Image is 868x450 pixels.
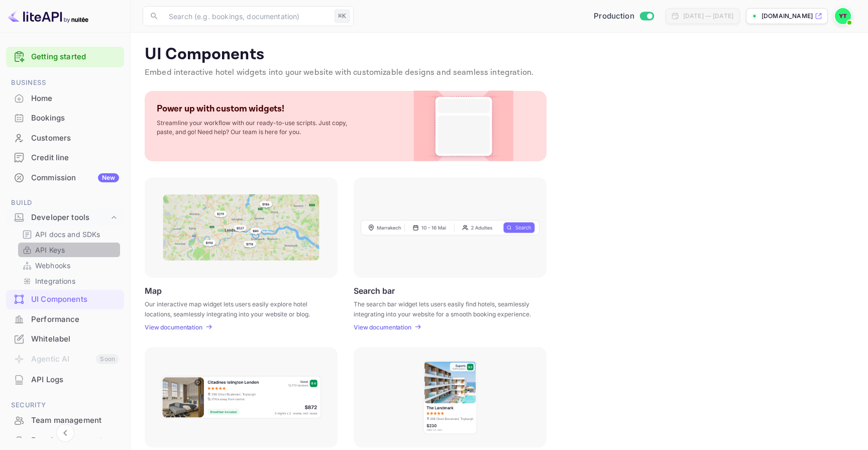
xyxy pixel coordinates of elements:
a: Getting started [31,51,119,63]
p: Power up with custom widgets! [157,103,284,115]
p: Map [145,286,162,295]
img: Search Frame [361,219,539,236]
p: View documentation [354,323,411,331]
div: CommissionNew [6,168,124,188]
div: Team management [6,411,124,430]
span: Production [594,11,634,22]
a: Integrations [22,276,116,286]
a: Bookings [6,108,124,127]
div: ⌘K [335,10,350,23]
div: Whitelabel [6,329,124,349]
a: CommissionNew [6,168,124,187]
div: Credit line [6,148,124,168]
p: The search bar widget lets users easily find hotels, seamlessly integrating into your website for... [354,299,534,317]
div: API Logs [6,370,124,390]
div: UI Components [31,294,119,305]
p: Webhooks [35,260,70,271]
div: Developer tools [31,212,109,223]
p: View documentation [145,323,202,331]
div: Bookings [6,108,124,128]
div: Customers [31,133,119,144]
p: Streamline your workflow with our ready-to-use scripts. Just copy, paste, and go! Need help? Our ... [157,119,358,137]
p: Search bar [354,286,395,295]
div: Credit line [31,152,119,164]
a: Webhooks [22,260,116,271]
span: Business [6,77,124,88]
input: Search (e.g. bookings, documentation) [163,6,331,26]
div: Getting started [6,47,124,67]
a: Credit line [6,148,124,167]
p: API Keys [35,245,65,255]
img: Custom Widget PNG [423,91,504,161]
img: Horizontal hotel card Frame [160,375,322,419]
div: Performance [6,310,124,329]
div: Bookings [31,113,119,124]
a: View documentation [354,323,414,331]
span: Security [6,400,124,411]
div: Performance [31,314,119,325]
a: Team management [6,411,124,429]
div: API Keys [18,243,120,257]
a: API Keys [22,245,116,255]
span: Build [6,197,124,208]
a: Fraud management [6,431,124,449]
button: Collapse navigation [56,424,74,442]
div: API Logs [31,374,119,386]
div: Webhooks [18,258,120,273]
div: Home [31,93,119,104]
a: UI Components [6,290,124,308]
div: New [98,173,119,182]
p: Embed interactive hotel widgets into your website with customizable designs and seamless integrat... [145,67,854,79]
div: UI Components [6,290,124,309]
div: Integrations [18,274,120,288]
img: Map Frame [163,194,319,261]
p: API docs and SDKs [35,229,100,240]
p: [DOMAIN_NAME] [762,12,813,21]
a: View documentation [145,323,205,331]
p: Our interactive map widget lets users easily explore hotel locations, seamlessly integrating into... [145,299,325,317]
div: [DATE] — [DATE] [683,12,733,21]
p: Integrations [35,276,75,286]
div: Whitelabel [31,333,119,345]
p: UI Components [145,45,854,65]
div: Team management [31,415,119,426]
a: Performance [6,310,124,328]
img: Yassir ET TABTI [835,8,851,24]
div: Customers [6,129,124,148]
div: Switch to Sandbox mode [590,11,658,22]
a: Customers [6,129,124,147]
div: Commission [31,172,119,184]
div: API docs and SDKs [18,227,120,242]
img: Vertical hotel card Frame [422,360,478,435]
a: Whitelabel [6,329,124,348]
div: Home [6,89,124,108]
div: Fraud management [31,435,119,446]
a: Home [6,89,124,107]
a: API Logs [6,370,124,389]
a: API docs and SDKs [22,229,116,240]
div: Developer tools [6,209,124,227]
img: LiteAPI logo [8,8,88,24]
